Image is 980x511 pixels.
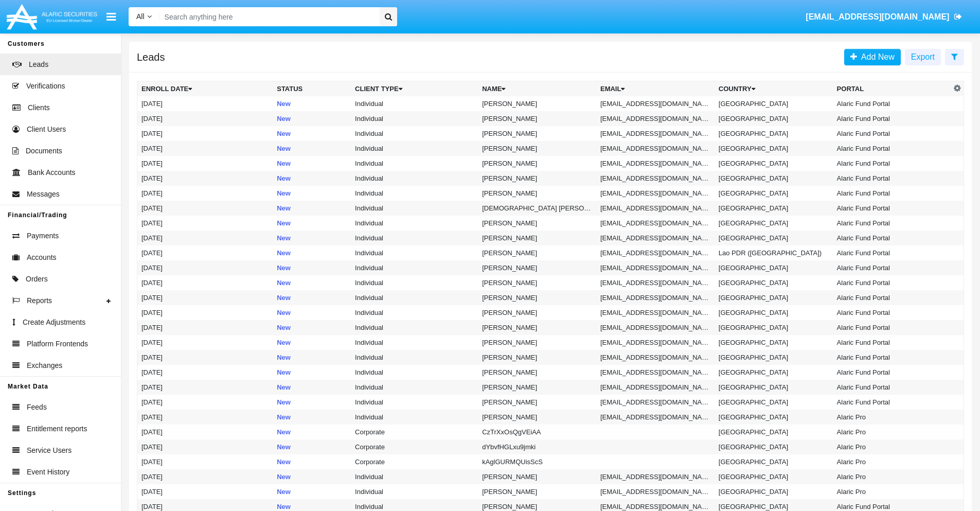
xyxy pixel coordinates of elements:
span: Feeds [27,402,47,413]
td: [GEOGRAPHIC_DATA] [715,484,833,499]
td: Alaric Fund Portal [833,201,951,216]
span: Create Adjustments [23,317,85,328]
td: [GEOGRAPHIC_DATA] [715,410,833,425]
th: Name [478,81,596,97]
td: [GEOGRAPHIC_DATA] [715,380,833,395]
td: New [273,111,351,126]
td: [DATE] [137,141,273,156]
td: [DATE] [137,186,273,201]
td: [DATE] [137,231,273,245]
td: [PERSON_NAME] [478,245,596,260]
td: [EMAIL_ADDRESS][DOMAIN_NAME] [596,484,715,499]
td: [GEOGRAPHIC_DATA] [715,126,833,141]
td: New [273,186,351,201]
td: [GEOGRAPHIC_DATA] [715,454,833,469]
td: [DATE] [137,260,273,275]
span: Export [911,52,935,61]
td: New [273,141,351,156]
th: Client Type [351,81,478,97]
td: Individual [351,395,478,410]
span: Event History [27,467,69,478]
td: [EMAIL_ADDRESS][DOMAIN_NAME] [596,111,715,126]
td: Individual [351,141,478,156]
td: New [273,96,351,111]
td: [DATE] [137,305,273,320]
td: dYbvfHGLxu9jmki [478,439,596,454]
td: [DATE] [137,156,273,171]
td: Alaric Fund Portal [833,275,951,290]
span: Exchanges [27,360,62,371]
td: New [273,439,351,454]
td: Individual [351,201,478,216]
td: [EMAIL_ADDRESS][DOMAIN_NAME] [596,290,715,305]
td: Individual [351,260,478,275]
td: Alaric Pro [833,469,951,484]
td: [EMAIL_ADDRESS][DOMAIN_NAME] [596,245,715,260]
td: Individual [351,245,478,260]
td: New [273,454,351,469]
td: [DATE] [137,111,273,126]
span: Clients [28,102,50,113]
td: [EMAIL_ADDRESS][DOMAIN_NAME] [596,350,715,365]
td: New [273,469,351,484]
th: Status [273,81,351,97]
td: [EMAIL_ADDRESS][DOMAIN_NAME] [596,216,715,231]
td: [PERSON_NAME] [478,290,596,305]
td: New [273,126,351,141]
td: [GEOGRAPHIC_DATA] [715,171,833,186]
td: [PERSON_NAME] [478,395,596,410]
span: Platform Frontends [27,339,88,349]
td: CzTrXxOsQgVEiAA [478,425,596,439]
td: [DATE] [137,454,273,469]
td: [DATE] [137,126,273,141]
td: [EMAIL_ADDRESS][DOMAIN_NAME] [596,469,715,484]
td: [EMAIL_ADDRESS][DOMAIN_NAME] [596,305,715,320]
td: Alaric Pro [833,454,951,469]
span: [EMAIL_ADDRESS][DOMAIN_NAME] [806,12,949,21]
td: [PERSON_NAME] [478,126,596,141]
td: [EMAIL_ADDRESS][DOMAIN_NAME] [596,395,715,410]
td: Alaric Fund Portal [833,350,951,365]
td: New [273,245,351,260]
span: All [136,12,145,21]
td: Alaric Fund Portal [833,216,951,231]
td: [EMAIL_ADDRESS][DOMAIN_NAME] [596,380,715,395]
span: Add New [857,52,895,61]
span: Bank Accounts [28,167,76,178]
td: Individual [351,231,478,245]
td: [DATE] [137,290,273,305]
td: Alaric Fund Portal [833,290,951,305]
td: New [273,275,351,290]
td: Alaric Pro [833,410,951,425]
td: Corporate [351,425,478,439]
td: [GEOGRAPHIC_DATA] [715,365,833,380]
td: New [273,320,351,335]
span: Leads [29,59,48,70]
span: Documents [26,146,62,156]
a: Add New [844,49,901,65]
td: Alaric Fund Portal [833,335,951,350]
td: [PERSON_NAME] [478,380,596,395]
td: Alaric Fund Portal [833,260,951,275]
td: [GEOGRAPHIC_DATA] [715,425,833,439]
td: New [273,216,351,231]
td: [PERSON_NAME] [478,484,596,499]
td: Alaric Fund Portal [833,171,951,186]
span: Accounts [27,252,57,263]
td: Individual [351,410,478,425]
td: [GEOGRAPHIC_DATA] [715,305,833,320]
td: [GEOGRAPHIC_DATA] [715,96,833,111]
td: New [273,380,351,395]
td: [GEOGRAPHIC_DATA] [715,111,833,126]
td: [DEMOGRAPHIC_DATA] [PERSON_NAME] [478,201,596,216]
span: Service Users [27,445,72,456]
td: [DATE] [137,350,273,365]
td: [DATE] [137,245,273,260]
td: Alaric Fund Portal [833,111,951,126]
td: New [273,290,351,305]
td: [PERSON_NAME] [478,275,596,290]
td: kAglGURMQUisScS [478,454,596,469]
td: [PERSON_NAME] [478,260,596,275]
td: [EMAIL_ADDRESS][DOMAIN_NAME] [596,96,715,111]
td: [DATE] [137,171,273,186]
